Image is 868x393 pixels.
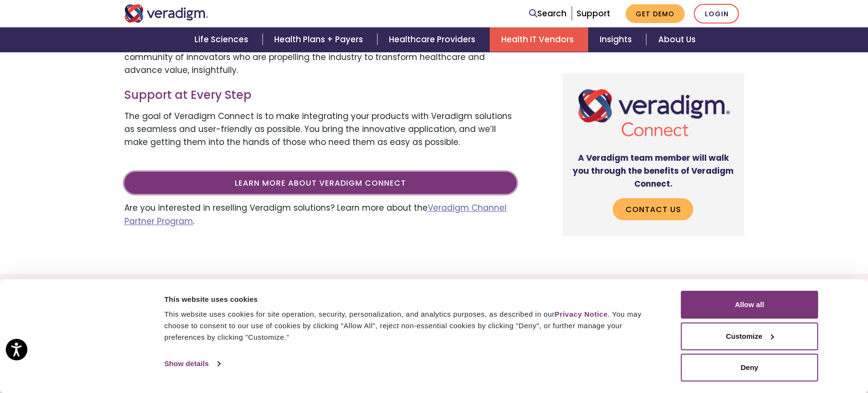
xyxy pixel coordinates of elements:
[529,7,567,20] a: Search
[164,294,659,305] div: This website uses cookies
[570,81,736,143] img: Veradigm Connect
[124,202,506,226] a: Veradigm Channel Partner Program
[124,172,517,194] a: Learn more about Veradigm Connect
[124,88,517,102] h3: Support at Every Step
[263,27,377,52] a: Health Plans + Payers
[164,357,220,371] a: Show details
[646,27,707,52] a: About Us
[490,27,588,52] a: Health IT Vendors
[573,152,734,189] strong: A Veradigm team member will walk you through the benefits of Veradigm Connect.
[555,310,607,318] a: Privacy Notice
[694,4,739,24] a: Login
[164,309,659,343] div: This website uses cookies for site operation, security, personalization, and analytics purposes, ...
[577,8,610,19] a: Support
[681,291,818,319] button: Allow all
[124,110,517,149] p: The goal of Veradigm Connect is to make integrating your products with Veradigm solutions as seam...
[588,27,646,52] a: Insights
[626,4,685,23] a: Get Demo
[681,354,818,381] button: Deny
[681,322,818,350] button: Customize
[684,324,856,381] iframe: Drift Chat Widget
[124,202,517,227] p: Are you interested in reselling Veradigm solutions? Learn more about the .
[183,27,263,52] a: Life Sciences
[613,198,693,220] a: Contact Us
[124,4,208,23] img: Veradigm logo
[377,27,490,52] a: Healthcare Providers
